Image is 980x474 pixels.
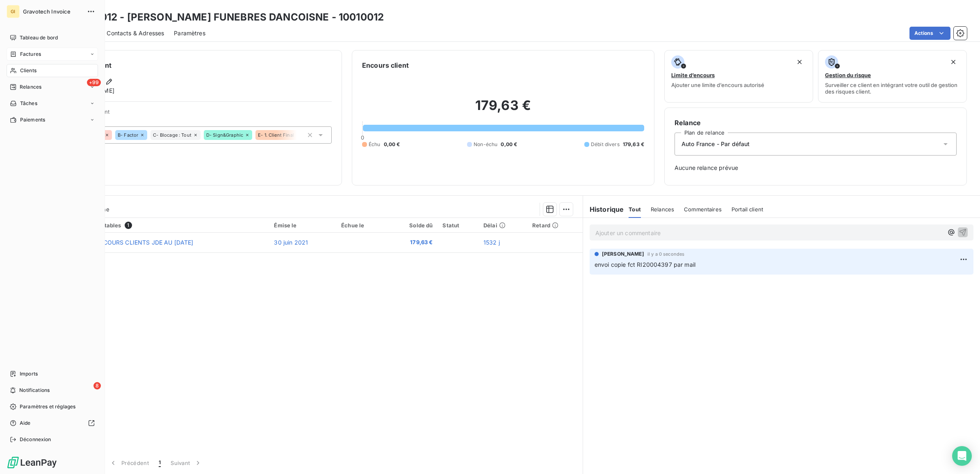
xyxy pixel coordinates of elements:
span: 179,63 € [623,141,644,148]
span: il y a 0 secondes [647,252,685,256]
span: 1 [125,222,132,229]
span: 179,63 € [392,238,433,247]
a: Aide [7,417,98,430]
span: Débit divers [591,141,620,148]
span: Auto France - Par défaut [681,140,750,148]
span: Contacts & Adresses [107,29,164,37]
h6: Encours client [362,60,409,70]
div: Open Intercom Messenger [952,446,972,466]
span: E- 1. Client Final [258,133,294,137]
span: envoi copie fct RI20004397 par mail [595,261,695,268]
h3: 10010012 - [PERSON_NAME] FUNEBRES DANCOISNE - 10010012 [72,10,384,25]
span: Paiements [20,116,45,124]
span: 1 [159,459,161,467]
h6: Relance [675,118,957,128]
span: Gravotech Invoice [23,8,82,15]
span: Gestion du risque [825,72,871,78]
button: Précédent [104,454,154,472]
span: Ajouter une limite d’encours autorisé [671,82,764,88]
span: Limite d’encours [671,72,715,78]
span: 0 [361,134,364,141]
span: Non-échu [474,141,497,148]
div: Solde dû [392,222,433,229]
div: GI [7,5,20,18]
div: Délai [483,222,522,229]
div: Échue le [341,222,382,229]
div: Pièces comptables [70,222,264,229]
button: Suivant [166,454,207,472]
span: D- Sign&Graphic [206,133,243,137]
button: Gestion du risqueSurveiller ce client en intégrant votre outil de gestion des risques client. [818,50,967,103]
span: Relances [20,83,41,91]
span: Portail client [732,206,763,213]
span: Paramètres et réglages [20,403,75,410]
span: +99 [87,79,101,86]
span: Déconnexion [20,436,51,443]
span: 1532 j [483,239,500,246]
h6: Informations client [50,60,332,70]
span: C- Blocage : Tout [153,133,191,137]
span: Paramètres [174,29,205,37]
span: Aide [20,419,31,427]
span: 0,00 € [384,141,400,148]
button: Actions [909,27,950,40]
span: 8 [93,382,101,389]
span: Aucune relance prévue [675,164,957,172]
span: Factures [20,50,41,58]
span: B- Factor [118,133,138,137]
button: 1 [154,454,166,472]
span: Commentaires [684,206,722,213]
span: Tableau de bord [20,34,58,41]
h2: 179,63 € [362,97,644,122]
span: [PERSON_NAME] [602,250,644,258]
span: Échu [369,141,381,148]
span: Clients [20,67,36,74]
span: Tout [629,206,641,213]
span: Imports [20,370,38,378]
span: Propriétés Client [66,108,332,120]
span: Relances [651,206,674,213]
span: 30 juin 2021 [274,239,308,246]
input: Ajouter une valeur [297,131,303,139]
button: Limite d’encoursAjouter une limite d’encours autorisé [664,50,813,103]
div: Statut [442,222,473,229]
span: Tâches [20,100,37,107]
span: REPRISE ENCOURS CLIENTS JDE AU [DATE] [70,239,194,246]
span: Surveiller ce client en intégrant votre outil de gestion des risques client. [825,82,960,95]
div: Émise le [274,222,331,229]
span: Notifications [19,387,50,394]
div: Retard [532,222,578,229]
h6: Historique [583,204,624,214]
img: Logo LeanPay [7,456,57,469]
span: 0,00 € [501,141,517,148]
